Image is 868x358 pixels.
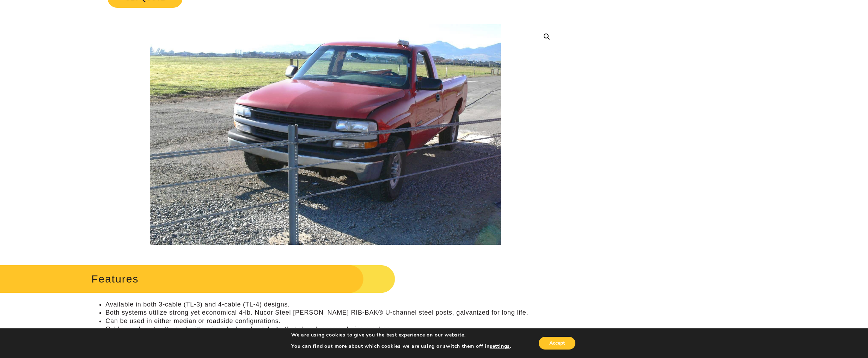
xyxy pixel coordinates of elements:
[105,325,560,333] li: Cables and posts attached with unique locking hook bolts that absorb energy during crashes.
[539,337,575,350] button: Accept
[490,343,510,350] button: settings
[291,343,511,350] p: You can find out more about which cookies we are using or switch them off in .
[291,332,511,338] p: We are using cookies to give you the best experience on our website.
[105,317,560,325] li: Can be used in either median or roadside configurations.
[105,309,560,317] li: Both systems utilize strong yet economical 4-lb. Nucor Steel [PERSON_NAME] RIB-BAK® U-channel ste...
[105,301,560,309] li: Available in both 3-cable (TL-3) and 4-cable (TL-4) designs.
